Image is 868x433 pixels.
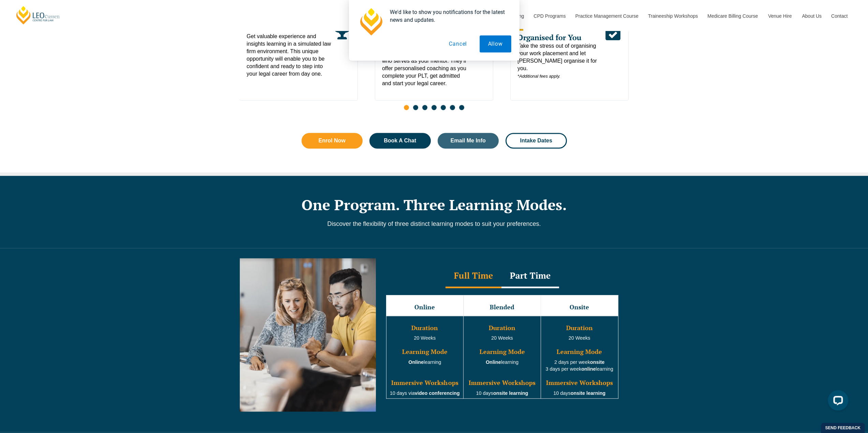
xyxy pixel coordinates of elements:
h3: Immersive Workshops [542,380,617,386]
button: Allow [480,35,511,52]
iframe: LiveChat chat widget [822,387,851,416]
span: Enrol Now [319,138,345,143]
div: Full Time [445,264,501,288]
button: Cancel [440,35,475,52]
strong: Online [408,359,424,365]
span: Duration [411,324,438,332]
span: Go to slide 1 [404,105,409,110]
h3: Immersive Workshops [387,380,463,386]
span: Intake Dates [520,138,552,143]
div: We'd like to show you notifications for the latest news and updates. [384,8,511,24]
div: 1 / 7 [239,16,358,100]
h3: Online [387,304,463,311]
h3: Duration [542,325,617,331]
span: Go to slide 4 [431,105,437,110]
h3: Onsite [542,304,617,311]
strong: Online [486,359,501,365]
div: Slides [240,16,629,114]
span: Take the stress out of organising your work placement and let [PERSON_NAME] organise it for you. [517,42,604,80]
h3: Immersive Workshops [464,380,540,386]
strong: onsite [590,359,604,365]
div: 3 / 7 [510,16,629,100]
span: Go to slide 5 [441,105,446,110]
span: Go to slide 2 [413,105,418,110]
span: Get valuable experience and insights learning in a simulated law firm environment. This unique op... [247,33,334,78]
span: Go to slide 3 [422,105,427,110]
a: Intake Dates [505,133,567,149]
span: Book A Chat [384,138,416,143]
h3: Blended [464,304,540,311]
span: Go to slide 6 [450,105,455,110]
strong: onsite learning [493,390,528,396]
span: Email Me Info [451,138,486,143]
strong: video conferencing [415,390,460,396]
div: 2 / 7 [375,16,493,100]
strong: online [581,366,595,372]
a: Book A Chat [369,133,431,149]
h3: Duration [464,325,540,331]
a: Email Me Info [438,133,499,149]
div: Read More [604,23,621,80]
div: Read More [334,23,351,78]
span: Go to slide 7 [459,105,464,110]
td: 20 Weeks learning 10 days [464,316,541,399]
div: Part Time [501,264,559,288]
span: You’ll benefit from dedicated guidance by an experienced lawyer who serves as your mentor. They’l... [382,42,469,87]
p: Discover the flexibility of three distinct learning modes to suit your preferences. [240,220,629,228]
strong: onsite learning [571,390,605,396]
td: 20 Weeks 2 days per week 3 days per week learning 10 days [541,316,618,399]
h3: Learning Mode [464,349,540,355]
h3: Learning Mode [542,349,617,355]
span: 20 Weeks [414,335,436,341]
a: Enrol Now [301,133,363,149]
td: learning 10 days via [386,316,464,399]
h3: Learning Mode [387,349,463,355]
img: notification icon [357,8,384,35]
div: Read More [469,23,486,87]
em: *Additional fees apply. [517,74,560,79]
h2: One Program. Three Learning Modes. [240,196,629,213]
